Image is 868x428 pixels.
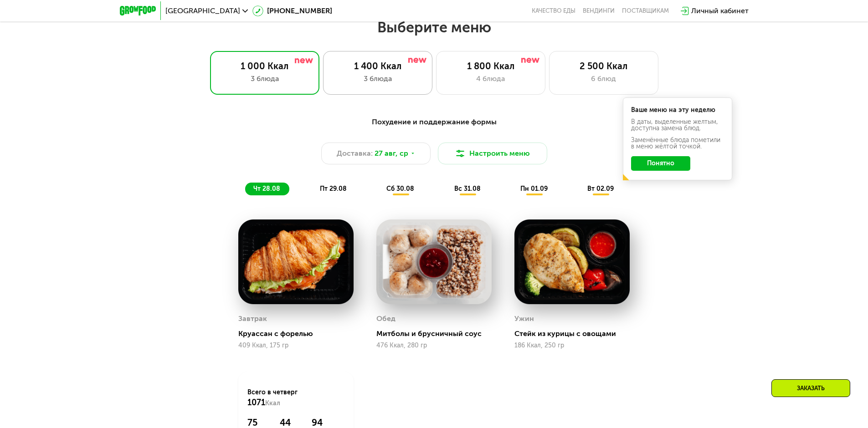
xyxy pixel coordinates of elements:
[29,18,839,36] h2: Выберите меню
[280,417,300,428] div: 44
[559,61,649,71] div: 2 500 Ккал
[376,312,395,326] div: Обед
[238,329,361,338] div: Круассан с форелью
[247,397,265,408] span: 1071
[454,185,481,193] span: вс 31.08
[238,342,354,349] div: 409 Ккал, 175 гр
[446,61,536,71] div: 1 800 Ккал
[252,5,332,16] a: [PHONE_NUMBER]
[375,148,408,159] span: 27 авг, ср
[247,388,344,408] div: Всего в четверг
[559,73,649,84] div: 6 блюд
[631,156,690,171] button: Понятно
[165,7,240,15] span: [GEOGRAPHIC_DATA]
[514,312,534,326] div: Ужин
[333,61,423,71] div: 1 400 Ккал
[376,342,492,349] div: 476 Ккал, 280 гр
[376,329,499,338] div: Митболы и брусничный соус
[631,137,724,150] div: Заменённые блюда пометили в меню жёлтой точкой.
[771,379,850,397] div: Заказать
[631,107,724,113] div: Ваше меню на эту неделю
[247,417,268,428] div: 75
[253,185,280,193] span: чт 28.08
[220,61,310,71] div: 1 000 Ккал
[337,148,373,159] span: Доставка:
[622,7,669,15] div: поставщикам
[265,399,280,407] span: Ккал
[583,7,615,15] a: Вендинги
[333,73,423,84] div: 3 блюда
[386,185,414,193] span: сб 30.08
[164,117,704,128] div: Похудение и поддержание формы
[587,185,614,193] span: вт 02.09
[514,342,630,349] div: 186 Ккал, 250 гр
[238,312,267,326] div: Завтрак
[438,143,547,164] button: Настроить меню
[520,185,548,193] span: пн 01.09
[514,329,637,338] div: Стейк из курицы с овощами
[446,73,536,84] div: 4 блюда
[631,119,724,132] div: В даты, выделенные желтым, доступна замена блюд.
[320,185,347,193] span: пт 29.08
[532,7,575,15] a: Качество еды
[220,73,310,84] div: 3 блюда
[312,417,344,428] div: 94
[691,5,749,16] div: Личный кабинет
